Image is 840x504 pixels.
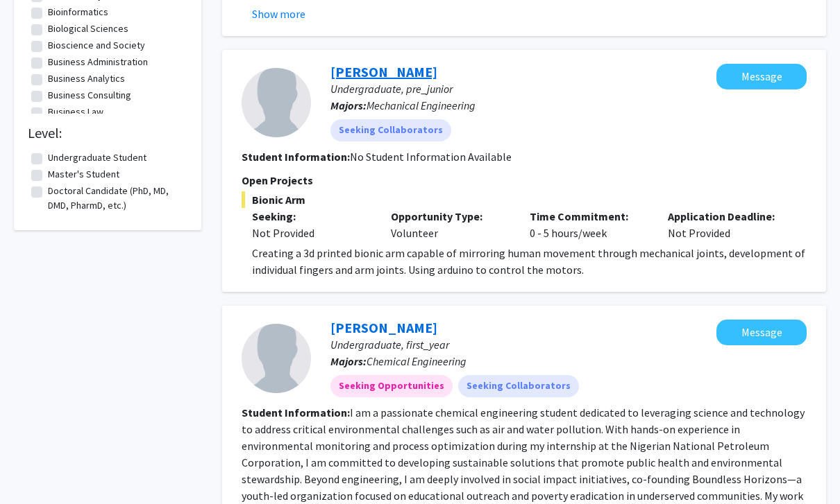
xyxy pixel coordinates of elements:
[48,167,119,182] label: Master's Student
[330,338,449,351] span: Undergraduate, first_year
[252,6,305,22] button: Show more
[657,208,796,241] div: Not Provided
[10,442,59,494] iframe: Chat
[330,354,367,368] b: Majors:
[242,406,350,419] b: Student Information:
[530,208,648,225] p: Time Commitment:
[48,38,145,53] label: Bioscience and Society
[668,208,786,225] p: Application Deadline:
[242,150,350,164] b: Student Information:
[391,208,509,225] p: Opportunity Type:
[48,71,125,86] label: Business Analytics
[330,63,437,80] a: [PERSON_NAME]
[519,208,658,241] div: 0 - 5 hours/week
[28,125,187,141] h2: Level:
[252,225,370,241] div: Not Provided
[367,98,476,112] span: Mechanical Engineering
[48,184,184,213] label: Doctoral Candidate (PhD, MD, DMD, PharmD, etc.)
[48,105,103,119] label: Business Law
[367,354,467,368] span: Chemical Engineering
[48,88,131,103] label: Business Consulting
[350,150,512,164] span: No Student Information Available
[330,375,453,397] mat-chip: Seeking Opportunities
[330,82,453,96] span: Undergraduate, pre_junior
[716,320,807,345] button: Message Tolu Omojola
[48,21,128,36] label: Biological Sciences
[330,98,367,112] b: Majors:
[48,55,148,69] label: Business Administration
[252,245,807,278] p: Creating a 3d printed bionic arm capable of mirroring human movement through mechanical joints, d...
[242,173,313,187] span: Open Projects
[252,208,370,225] p: Seeking:
[458,375,579,397] mat-chip: Seeking Collaborators
[48,150,146,165] label: Undergraduate Student
[716,64,807,89] button: Message Tommy Scherphorn
[330,319,437,336] a: [PERSON_NAME]
[330,119,451,141] mat-chip: Seeking Collaborators
[242,191,807,208] span: Bionic Arm
[48,5,108,19] label: Bioinformatics
[380,208,519,241] div: Volunteer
